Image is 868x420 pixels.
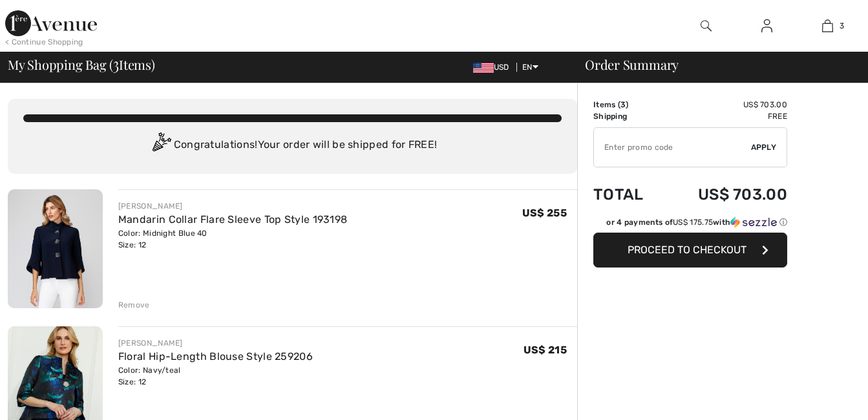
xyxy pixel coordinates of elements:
[118,337,313,349] div: [PERSON_NAME]
[148,132,174,158] img: Congratulation2.svg
[522,207,567,219] span: US$ 255
[606,216,787,228] div: or 4 payments of with
[761,18,772,34] img: My Info
[593,110,663,122] td: Shipping
[751,142,777,153] span: Apply
[594,128,751,167] input: Promo code
[5,10,97,36] img: 1ère Avenue
[701,18,712,34] img: search the website
[118,350,313,362] a: Floral Hip-Length Blouse Style 259206
[118,364,313,388] div: Color: Navy/teal Size: 12
[663,99,787,110] td: US$ 703.00
[620,100,626,109] span: 3
[593,173,663,216] td: Total
[23,132,562,158] div: Congratulations! Your order will be shipped for FREE!
[663,110,787,122] td: Free
[730,216,777,228] img: Sezzle
[118,213,348,226] a: Mandarin Collar Flare Sleeve Top Style 193198
[5,36,83,48] div: < Continue Shopping
[118,227,348,251] div: Color: Midnight Blue 40 Size: 12
[663,173,787,216] td: US$ 703.00
[473,63,514,72] span: USD
[751,18,783,34] a: Sign In
[8,189,103,308] img: Mandarin Collar Flare Sleeve Top Style 193198
[673,218,713,227] span: US$ 175.75
[798,18,857,34] a: 3
[8,58,155,71] span: My Shopping Bag ( Items)
[118,200,348,212] div: [PERSON_NAME]
[593,233,787,268] button: Proceed to Checkout
[593,99,663,110] td: Items ( )
[840,20,844,32] span: 3
[569,58,860,71] div: Order Summary
[628,244,746,256] span: Proceed to Checkout
[118,299,150,311] div: Remove
[822,18,833,34] img: My Bag
[473,63,494,73] img: US Dollar
[524,344,567,356] span: US$ 215
[593,216,787,233] div: or 4 payments ofUS$ 175.75withSezzle Click to learn more about Sezzle
[113,55,119,72] span: 3
[522,63,538,72] span: EN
